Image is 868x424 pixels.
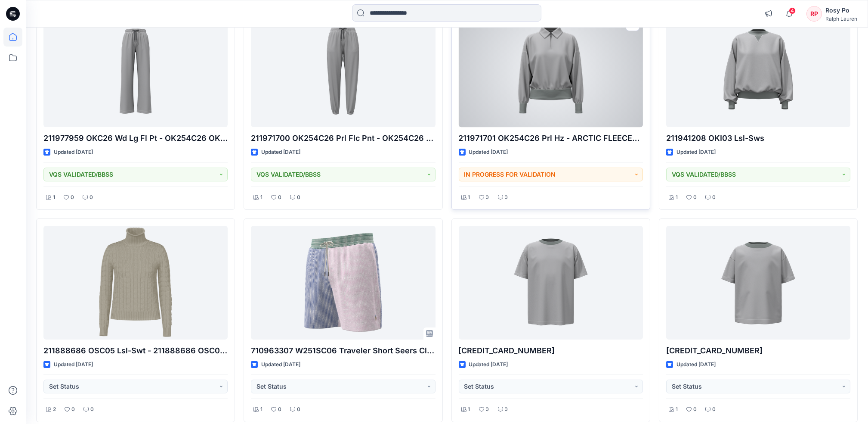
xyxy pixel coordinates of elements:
[666,14,850,127] a: 211941208 OKI03 Lsl-Sws
[676,148,716,157] p: Updated [DATE]
[251,132,435,144] p: 211971700 OK254C26 Prl Flc Pnt - OK254C26 ARCTIC FLEECE-PRL FLC PNTANKLE-ATHLETIC
[676,405,678,414] p: 1
[297,405,300,414] p: 0
[278,193,281,202] p: 0
[260,405,263,414] p: 1
[806,6,822,22] div: RP
[53,405,56,414] p: 2
[469,360,508,369] p: Updated [DATE]
[53,193,55,202] p: 1
[260,193,263,202] p: 1
[693,193,697,202] p: 0
[505,193,508,202] p: 0
[468,193,470,202] p: 1
[278,405,281,414] p: 0
[666,226,850,339] a: 641836 001 322
[43,132,228,144] p: 211977959 OKC26 Wd Lg Fl Pt - OK254C26 OK255C26 ARCTIC FLEECE-WD LG FL PT-ANKLE-ATHLETIC
[43,14,228,127] a: 211977959 OKC26 Wd Lg Fl Pt - OK254C26 OK255C26 ARCTIC FLEECE-WD LG FL PT-ANKLE-ATHLETIC
[712,193,716,202] p: 0
[261,148,300,157] p: Updated [DATE]
[469,148,508,157] p: Updated [DATE]
[251,345,435,357] p: 710963307 W251SC06 Traveler Short Seers Classic - SEERSUCKER TRAVELER
[251,14,435,127] a: 211971700 OK254C26 Prl Flc Pnt - OK254C26 ARCTIC FLEECE-PRL FLC PNTANKLE-ATHLETIC
[825,5,857,16] div: Rosy Po
[71,405,75,414] p: 0
[486,405,489,414] p: 0
[54,360,93,369] p: Updated [DATE]
[261,360,300,369] p: Updated [DATE]
[693,405,697,414] p: 0
[676,360,716,369] p: Updated [DATE]
[459,132,643,144] p: 211971701 OK254C26 Prl Hz - ARCTIC FLEECE-PRL HZ-LONG SLEEVESWEATSHIRT
[789,7,796,14] span: 4
[90,193,93,202] p: 0
[505,405,508,414] p: 0
[90,405,94,414] p: 0
[459,14,643,127] a: 211971701 OK254C26 Prl Hz - ARCTIC FLEECE-PRL HZ-LONG SLEEVESWEATSHIRT
[459,345,643,357] p: [CREDIT_CARD_NUMBER]
[43,345,228,357] p: 211888686 OSC05 Lsl-Swt - 211888686 OSC05 LS CBL TN Lsl-Swt
[459,226,643,339] a: 641835 001 323
[712,405,716,414] p: 0
[71,193,74,202] p: 0
[251,226,435,339] a: 710963307 W251SC06 Traveler Short Seers Classic - SEERSUCKER TRAVELER
[486,193,489,202] p: 0
[825,16,857,22] div: Ralph Lauren
[297,193,300,202] p: 0
[43,226,228,339] a: 211888686 OSC05 Lsl-Swt - 211888686 OSC05 LS CBL TN Lsl-Swt
[666,345,850,357] p: [CREDIT_CARD_NUMBER]
[676,193,678,202] p: 1
[666,132,850,144] p: 211941208 OKI03 Lsl-Sws
[468,405,470,414] p: 1
[54,148,93,157] p: Updated [DATE]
